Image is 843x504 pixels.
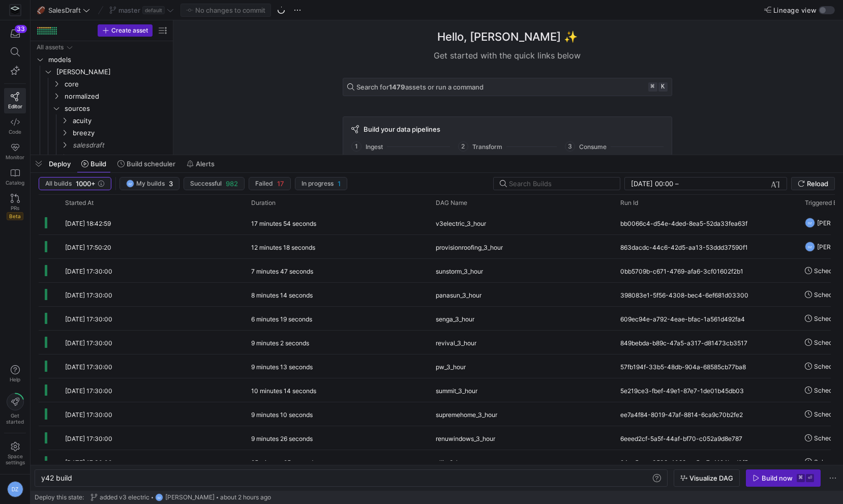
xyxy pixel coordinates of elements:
[35,139,169,151] div: Press SPACE to select this row.
[9,376,21,382] span: Help
[807,180,828,188] span: Reload
[4,113,26,139] a: Code
[8,103,22,109] span: Editor
[182,155,219,172] button: Alerts
[48,6,81,14] span: SalesDraft
[37,7,44,14] span: 🏈
[37,44,64,51] div: All assets
[806,474,814,482] kbd: ⏎
[746,469,821,487] button: Build now⌘⏎
[119,177,179,190] button: DZMy builds3
[658,82,668,92] kbd: k
[48,54,167,66] span: models
[364,125,440,133] span: Build your data pipelines
[77,155,111,172] button: Build
[436,427,495,451] span: renuwindows_3_hour
[338,180,341,188] span: 1
[35,4,93,17] button: 🏈SalesDraft
[65,291,112,299] span: [DATE] 17:30:00
[614,426,799,450] div: 6eeed2cf-5a5f-44af-bf70-c052a9d8e787
[35,494,84,501] span: Deploy this state:
[814,307,843,331] span: Scheduler
[797,474,805,482] kbd: ⌘
[4,479,26,500] button: DZ
[7,481,23,497] div: DZ
[251,411,313,419] y42-duration: 9 minutes 10 seconds
[35,151,169,163] div: Press SPACE to select this row.
[436,307,474,331] span: senga_3_hour
[814,378,843,402] span: Scheduler
[302,180,334,187] span: In progress
[614,354,799,378] div: 57fb194f-33b5-48db-904a-68585cb77ba8
[251,387,316,395] y42-duration: 10 minutes 14 seconds
[56,66,167,78] span: [PERSON_NAME]
[45,180,72,187] span: All builds
[65,387,112,395] span: [DATE] 17:30:00
[126,180,134,188] div: DZ
[65,78,167,90] span: core
[73,139,167,151] span: salesdraft
[689,474,733,482] span: Visualize DAG
[65,435,112,442] span: [DATE] 17:30:00
[9,129,21,135] span: Code
[100,494,149,501] span: added v3 electric
[614,402,799,426] div: ee7a4f84-8019-47af-8814-6ca9c70b2fe2
[436,331,476,355] span: revival_3_hour
[226,180,238,188] span: 982
[674,469,740,487] button: Visualize DAG
[251,363,313,371] y42-duration: 9 minutes 13 seconds
[614,331,799,354] div: 849bebda-b89c-47a5-a317-d81473cb3517
[436,283,481,307] span: panasun_3_hour
[65,339,112,347] span: [DATE] 17:30:00
[111,27,148,34] span: Create asset
[136,180,165,187] span: My builds
[220,494,271,501] span: about 2 hours ago
[35,102,169,114] div: Press SPACE to select this row.
[436,451,469,475] span: ollin_3_hour
[10,5,20,15] img: https://storage.googleapis.com/y42-prod-data-exchange/images/Yf2Qvegn13xqq0DljGMI0l8d5Zqtiw36EXr8...
[255,180,273,187] span: Failed
[73,152,167,163] span: stackintegrated
[814,354,843,378] span: Scheduler
[773,6,817,14] span: Lineage view
[41,473,72,482] span: y42 build
[251,315,312,323] y42-duration: 6 minutes 19 seconds
[65,244,111,251] span: [DATE] 17:50:20
[4,164,26,190] a: Catalog
[814,259,843,283] span: Scheduler
[39,177,111,190] button: All builds1000+
[4,88,26,113] a: Editor
[4,361,26,387] button: Help
[814,331,843,354] span: Scheduler
[6,180,24,186] span: Catalog
[251,268,313,275] y42-duration: 7 minutes 47 seconds
[814,402,843,426] span: Scheduler
[4,24,26,43] button: 33
[88,491,274,504] button: added v3 electricDZ[PERSON_NAME]about 2 hours ago
[436,212,486,235] span: v3electric_3_hour
[681,180,747,188] input: End datetime
[65,220,111,227] span: [DATE] 18:42:59
[648,82,657,92] kbd: ⌘
[196,160,215,168] span: Alerts
[65,411,112,419] span: [DATE] 17:30:00
[814,426,843,450] span: Scheduler
[295,177,347,190] button: In progress1
[343,78,672,96] button: Search for1479assets or run a command⌘k
[4,139,26,164] a: Monitor
[4,2,26,19] a: https://storage.googleapis.com/y42-prod-data-exchange/images/Yf2Qvegn13xqq0DljGMI0l8d5Zqtiw36EXr8...
[343,49,672,62] div: Get started with the quick links below
[509,180,612,188] input: Search Builds
[614,211,799,234] div: bb0066c4-d54e-4ded-8ea5-52da33fea63f
[65,459,112,466] span: [DATE] 17:30:00
[389,83,405,91] strong: 1479
[73,115,167,127] span: acuity
[251,459,316,466] y42-duration: 25 minutes 25 seconds
[436,355,466,379] span: pw_3_hour
[277,180,284,188] span: 17
[6,453,25,465] span: Space settings
[251,435,313,442] y42-duration: 9 minutes 26 seconds
[251,220,316,227] y42-duration: 17 minutes 54 seconds
[35,41,169,53] div: Press SPACE to select this row.
[791,177,835,190] button: Reload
